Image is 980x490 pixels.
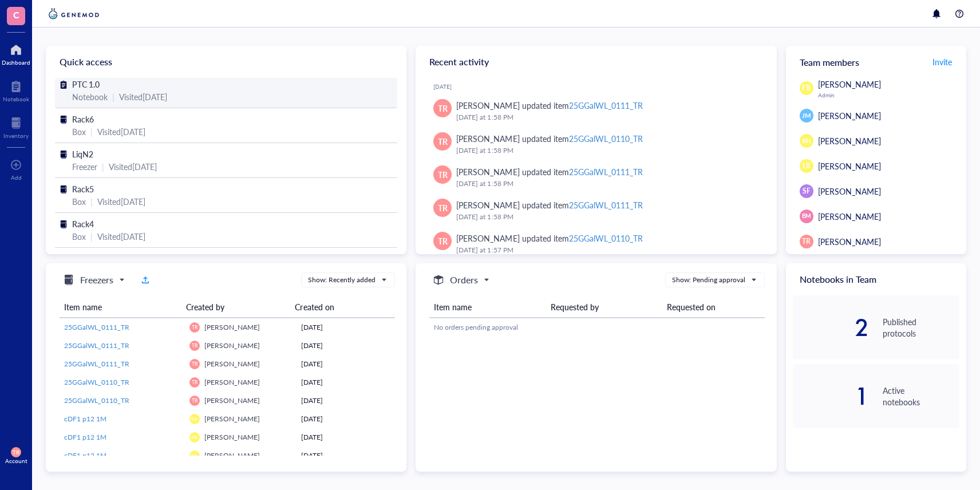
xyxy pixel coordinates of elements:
[90,125,93,138] div: |
[786,263,966,295] div: Notebooks in Team
[109,160,157,173] div: Visited [DATE]
[425,161,767,194] a: TR[PERSON_NAME] updated item25GGalWL_0111_TR[DATE] at 1:58 PM
[301,396,390,406] div: [DATE]
[64,451,180,461] a: cDF1 p12 1M
[192,343,197,349] span: TR
[112,90,114,103] div: |
[192,435,198,440] span: KH
[290,297,386,318] th: Created on
[818,78,881,90] span: [PERSON_NAME]
[425,94,767,128] a: TR[PERSON_NAME] updated item25GGalWL_0111_TR[DATE] at 1:58 PM
[13,7,19,22] span: C
[803,161,811,171] span: LR
[802,111,811,121] span: JM
[11,174,22,181] div: Add
[64,414,180,424] a: cDF1 p12 1M
[456,165,642,178] div: [PERSON_NAME] updated item
[434,322,760,333] div: No orders pending approval
[2,41,30,66] a: Dashboard
[301,432,390,442] div: [DATE]
[97,195,145,208] div: Visited [DATE]
[546,297,662,318] th: Requested by
[60,297,181,318] th: Item name
[64,451,106,460] span: cDF1 p12 1M
[301,414,390,424] div: [DATE]
[204,377,260,387] span: [PERSON_NAME]
[3,114,29,139] a: Inventory
[192,398,197,404] span: TR
[456,211,758,223] div: [DATE] at 1:58 PM
[13,449,19,456] span: TR
[818,110,881,121] span: [PERSON_NAME]
[72,78,100,90] span: PTC 1.0
[818,211,881,222] span: [PERSON_NAME]
[569,199,643,211] div: 25GGalWL_0111_TR
[192,417,198,422] span: KH
[90,230,93,243] div: |
[119,90,167,103] div: Visited [DATE]
[301,451,390,461] div: [DATE]
[802,236,811,247] span: TR
[64,432,180,442] a: cDF1 p12 1M
[90,195,93,208] div: |
[802,136,811,146] span: KH
[192,453,198,459] span: KH
[438,102,448,114] span: TR
[456,178,758,189] div: [DATE] at 1:58 PM
[932,53,953,71] button: Invite
[438,168,448,181] span: TR
[818,135,881,147] span: [PERSON_NAME]
[72,148,93,160] span: LiqN2
[97,125,145,138] div: Visited [DATE]
[456,99,642,112] div: [PERSON_NAME] updated item
[64,396,129,405] span: 25GGalWL_0110_TR
[301,377,390,388] div: [DATE]
[308,275,376,285] div: Show: Recently added
[802,83,811,93] span: FB
[803,186,811,196] span: SF
[192,325,197,330] span: TR
[64,377,129,387] span: 25GGalWL_0110_TR
[456,132,642,145] div: [PERSON_NAME] updated item
[569,166,643,177] div: 25GGalWL_0111_TR
[429,297,546,318] th: Item name
[64,377,180,388] a: 25GGalWL_0110_TR
[456,232,642,244] div: [PERSON_NAME] updated item
[569,133,643,144] div: 25GGalWL_0110_TR
[192,361,197,367] span: TR
[569,100,643,111] div: 25GGalWL_0111_TR
[64,359,129,369] span: 25GGalWL_0111_TR
[456,199,642,211] div: [PERSON_NAME] updated item
[301,341,390,351] div: [DATE]
[3,132,29,139] div: Inventory
[438,235,448,247] span: TR
[64,341,180,351] a: 25GGalWL_0111_TR
[46,7,102,21] img: genemod-logo
[818,160,881,172] span: [PERSON_NAME]
[102,160,104,173] div: |
[72,160,97,173] div: Freezer
[456,112,758,123] div: [DATE] at 1:58 PM
[2,59,30,66] div: Dashboard
[64,322,129,332] span: 25GGalWL_0111_TR
[818,92,959,98] div: Admin
[64,414,106,424] span: cDF1 p12 1M
[3,77,29,102] a: Notebook
[64,322,180,333] a: 25GGalWL_0111_TR
[793,387,870,405] div: 1
[204,396,260,405] span: [PERSON_NAME]
[181,297,290,318] th: Created by
[72,218,94,230] span: Rack4
[883,316,959,339] div: Published protocols
[97,230,145,243] div: Visited [DATE]
[425,194,767,227] a: TR[PERSON_NAME] updated item25GGalWL_0111_TR[DATE] at 1:58 PM
[932,56,952,68] span: Invite
[64,396,180,406] a: 25GGalWL_0110_TR
[662,297,765,318] th: Requested on
[204,432,260,442] span: [PERSON_NAME]
[425,128,767,161] a: TR[PERSON_NAME] updated item25GGalWL_0110_TR[DATE] at 1:58 PM
[72,90,108,103] div: Notebook
[72,230,86,243] div: Box
[72,195,86,208] div: Box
